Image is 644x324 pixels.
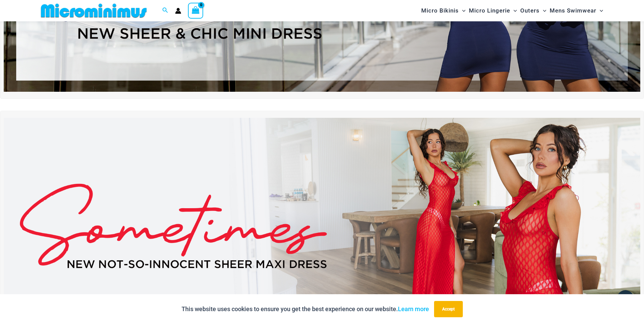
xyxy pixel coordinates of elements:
[550,2,596,19] span: Mens Swimwear
[469,2,510,19] span: Micro Lingerie
[421,2,459,19] span: Micro Bikinis
[398,305,429,312] a: Learn more
[182,304,429,314] p: This website uses cookies to ensure you get the best experience on our website.
[188,3,204,18] a: View Shopping Cart, empty
[38,3,149,18] img: MM SHOP LOGO FLAT
[420,2,467,19] a: Micro BikinisMenu ToggleMenu Toggle
[596,2,603,19] span: Menu Toggle
[467,2,519,19] a: Micro LingerieMenu ToggleMenu Toggle
[162,6,168,15] a: Search icon link
[459,2,466,19] span: Menu Toggle
[434,301,463,317] button: Accept
[519,2,548,19] a: OutersMenu ToggleMenu Toggle
[548,2,605,19] a: Mens SwimwearMenu ToggleMenu Toggle
[510,2,517,19] span: Menu Toggle
[419,1,606,20] nav: Site Navigation
[175,8,181,14] a: Account icon link
[520,2,540,19] span: Outers
[540,2,546,19] span: Menu Toggle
